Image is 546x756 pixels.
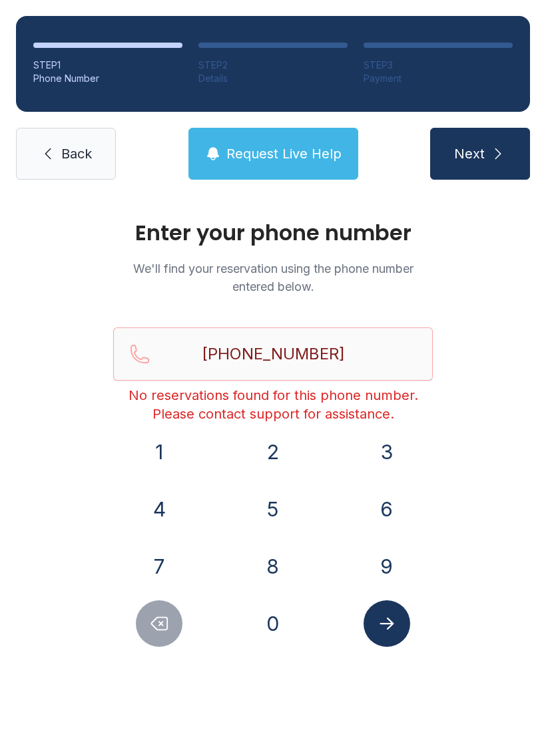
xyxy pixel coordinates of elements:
button: 0 [250,600,296,647]
button: Submit lookup form [364,600,410,647]
div: STEP 3 [364,59,513,72]
button: 3 [364,429,410,475]
div: Details [198,72,348,85]
button: 5 [250,486,296,532]
button: 6 [364,486,410,532]
button: Delete number [136,600,182,647]
div: STEP 2 [198,59,348,72]
button: 1 [136,429,182,475]
h1: Enter your phone number [113,222,433,244]
button: 8 [250,543,296,590]
input: Reservation phone number [113,327,433,381]
button: 7 [136,543,182,590]
span: Request Live Help [226,144,342,163]
span: Next [454,144,485,163]
p: We'll find your reservation using the phone number entered below. [113,260,433,295]
span: Back [61,144,92,163]
button: 9 [364,543,410,590]
div: Payment [364,72,513,85]
button: 4 [136,486,182,532]
div: Phone Number [33,72,182,85]
div: No reservations found for this phone number. Please contact support for assistance. [113,386,433,423]
button: 2 [250,429,296,475]
div: STEP 1 [33,59,182,72]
